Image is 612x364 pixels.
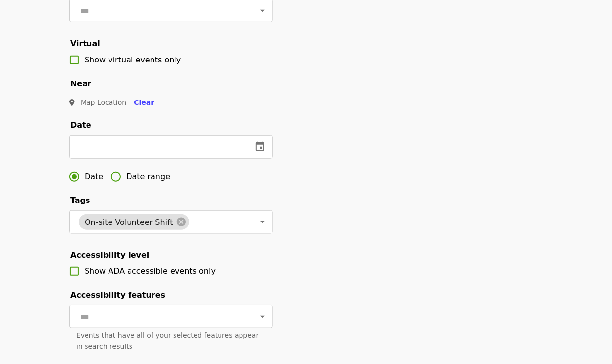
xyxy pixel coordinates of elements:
span: Clear [134,99,154,106]
span: Accessibility features [70,290,165,300]
span: Tags [70,196,90,205]
span: Date [70,121,91,130]
span: Map Location [81,99,126,106]
span: Events that have all of your selected features appear in search results [76,331,259,350]
button: Clear [126,94,162,112]
button: change date [248,135,272,159]
span: Date [85,171,103,182]
button: Open [256,4,269,18]
button: Open [256,310,269,324]
span: Accessibility level [70,250,149,260]
button: Open [256,215,269,229]
i: map-marker-alt icon [69,99,75,107]
span: Show ADA accessible events only [85,266,216,276]
span: Date range [126,171,170,182]
span: On-site Volunteer Shift [79,218,179,227]
span: Near [70,79,91,88]
span: Virtual [70,39,100,48]
span: Show virtual events only [85,55,181,64]
div: On-site Volunteer Shift [79,214,189,230]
